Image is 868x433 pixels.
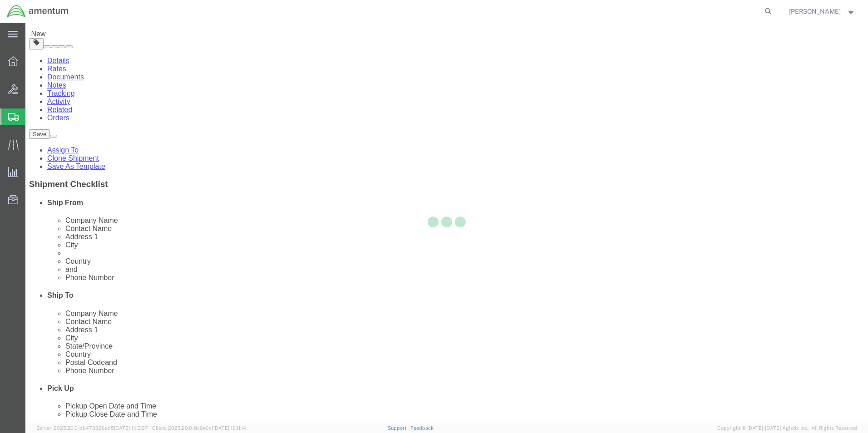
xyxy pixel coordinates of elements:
[36,425,148,431] span: Server: 2025.20.0-db47332bad5
[114,425,148,431] span: [DATE] 11:13:37
[789,6,856,17] button: [PERSON_NAME]
[152,425,246,431] span: Client: 2025.20.0-8c6e0cf
[213,425,246,431] span: [DATE] 12:11:14
[388,425,410,431] a: Support
[410,425,434,431] a: Feedback
[789,6,841,16] span: Misuk Burger
[6,5,69,18] img: logo
[717,424,857,432] span: Copyright © [DATE]-[DATE] Agistix Inc., All Rights Reserved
